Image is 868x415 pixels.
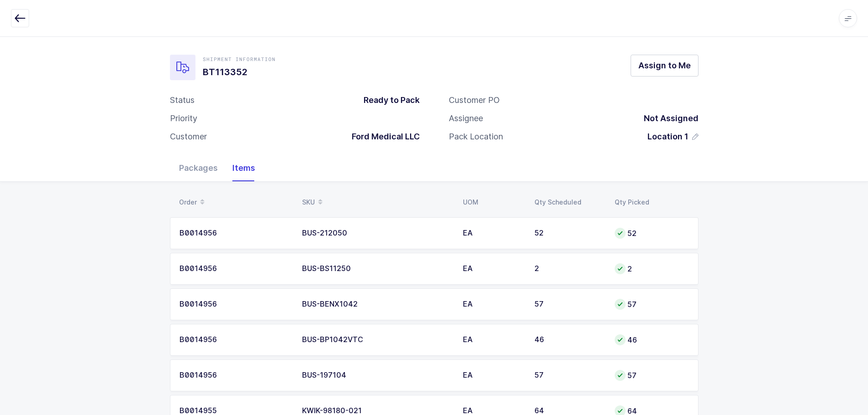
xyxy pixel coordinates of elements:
div: B0014956 [180,300,291,308]
div: B0014956 [180,371,291,379]
div: Customer PO [449,95,500,106]
div: 46 [534,336,604,344]
div: Status [170,95,195,106]
div: EA [463,300,524,308]
div: 2 [534,265,604,273]
div: KWIK-98180-021 [302,407,452,415]
div: EA [463,371,524,379]
div: 64 [534,407,604,415]
div: 57 [534,371,604,379]
div: Items [225,155,262,181]
div: Order [179,195,291,210]
div: 2 [615,263,689,274]
span: Assign to Me [638,60,691,71]
div: 57 [534,300,604,308]
div: B0014956 [180,336,291,344]
div: 57 [615,370,689,381]
div: Pack Location [449,131,503,142]
div: Not Assigned [637,113,699,124]
div: EA [463,229,524,237]
div: BUS-197104 [302,371,452,379]
div: 46 [615,334,689,345]
div: BUS-BS11250 [302,265,452,273]
div: B0014956 [180,265,291,273]
div: EA [463,336,524,344]
div: EA [463,407,524,415]
div: Ford Medical LLC [344,131,420,142]
div: EA [463,265,524,273]
div: 52 [615,228,689,239]
span: Location 1 [647,131,688,142]
div: 57 [615,299,689,310]
div: BUS-212050 [302,229,452,237]
div: Packages [172,155,225,181]
div: Assignee [449,113,483,124]
div: Shipment Information [203,56,276,63]
div: UOM [463,199,524,206]
div: BUS-BP1042VTC [302,336,452,344]
div: Priority [170,113,197,124]
button: Assign to Me [631,55,699,77]
div: Qty Picked [615,199,693,206]
div: B0014955 [180,407,291,415]
div: Customer [170,131,207,142]
div: BUS-BENX1042 [302,300,452,308]
div: B0014956 [180,229,291,237]
div: Ready to Pack [356,95,420,106]
button: Location 1 [647,131,699,142]
div: Qty Scheduled [534,199,604,206]
div: 52 [534,229,604,237]
div: SKU [302,195,452,210]
h1: BT113352 [203,65,276,79]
